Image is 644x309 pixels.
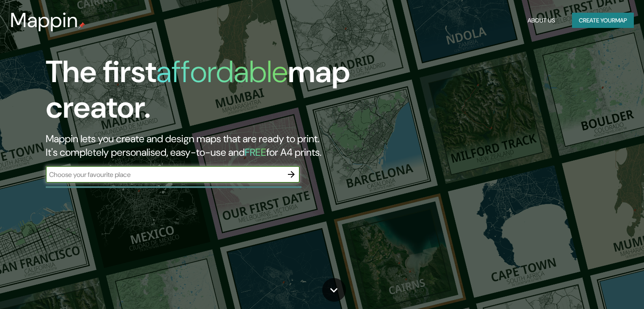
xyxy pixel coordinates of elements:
img: mappin-pin [78,22,85,29]
h2: Mappin lets you create and design maps that are ready to print. It's completely personalised, eas... [46,132,368,159]
h3: Mappin [10,8,78,32]
button: About Us [524,13,558,28]
input: Choose your favourite place [46,170,283,179]
button: Create yourmap [572,13,634,28]
h1: affordable [156,52,288,91]
h1: The first map creator. [46,54,368,132]
h5: FREE [245,146,266,159]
